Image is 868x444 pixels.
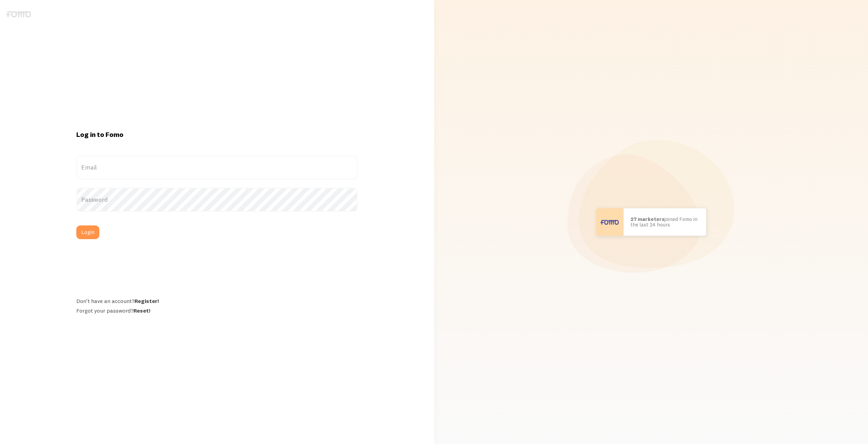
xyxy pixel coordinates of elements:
[133,307,150,314] a: Reset!
[596,208,624,236] img: User avatar
[76,130,358,139] h1: Log in to Fomo
[6,11,31,17] img: fomo-logo-gray-b99e0e8ada9f9040e2984d0d95b3b12da0074ffd48d1e5cb62ac37fc77b0b268.svg
[76,225,99,239] button: Login
[76,307,358,314] div: Forgot your password?
[76,155,358,179] label: Email
[630,216,664,222] b: 27 marketers
[76,297,358,304] div: Don't have an account?
[76,188,358,212] label: Password
[134,297,159,304] a: Register!
[630,217,699,228] p: joined Fomo in the last 24 hours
